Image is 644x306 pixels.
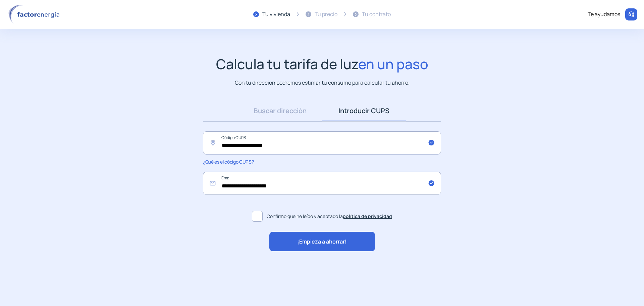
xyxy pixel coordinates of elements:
[262,10,290,19] div: Tu vivienda
[322,100,406,121] a: Introducir CUPS
[235,79,410,87] p: Con tu dirección podremos estimar tu consumo para calcular tu ahorro.
[628,11,635,18] img: llamar
[588,10,620,19] div: Te ayudamos
[7,5,64,24] img: logo factor
[315,10,337,19] div: Tu precio
[343,213,392,219] a: política de privacidad
[267,213,392,220] span: Confirmo que he leído y aceptado la
[297,237,347,246] span: ¡Empieza a ahorrar!
[203,159,254,165] span: ¿Qué es el código CUPS?
[216,56,428,72] h1: Calcula tu tarifa de luz
[362,10,391,19] div: Tu contrato
[358,54,428,73] span: en un paso
[238,100,322,121] a: Buscar dirección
